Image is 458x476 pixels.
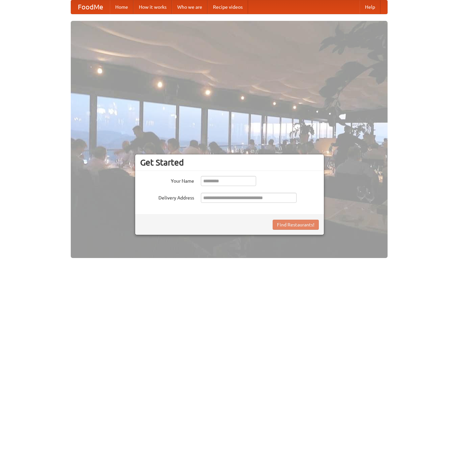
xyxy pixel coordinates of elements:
[71,0,110,14] a: FoodMe
[110,0,133,14] a: Home
[208,0,248,14] a: Recipe videos
[133,0,172,14] a: How it works
[360,0,380,14] a: Help
[172,0,208,14] a: Who we are
[273,220,319,230] button: Find Restaurants!
[140,176,194,184] label: Your Name
[140,157,319,168] h3: Get Started
[140,193,194,201] label: Delivery Address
